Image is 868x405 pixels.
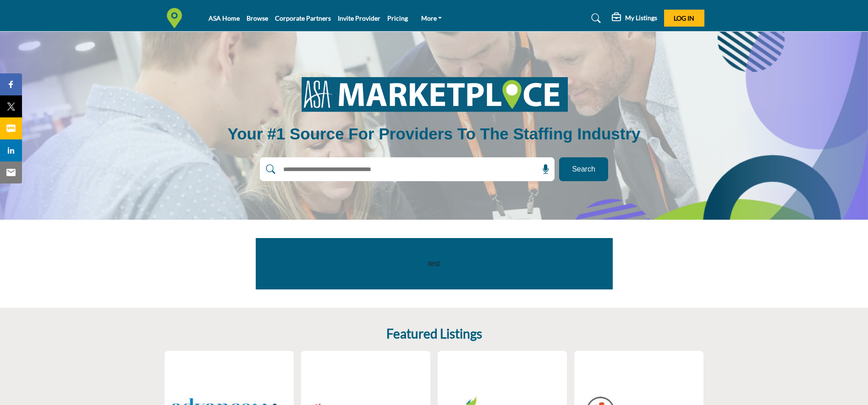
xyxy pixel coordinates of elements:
[625,14,657,22] h5: My Listings
[415,12,449,25] a: More
[209,14,240,22] a: ASA Home
[674,14,694,22] span: Log In
[582,11,607,26] a: Search
[276,258,592,269] p: test
[247,14,268,22] a: Browse
[387,14,408,22] a: Pricing
[612,13,657,24] div: My Listings
[164,8,189,28] img: Site Logo
[227,123,640,144] h1: Your #1 Source for Providers to the Staffing Industry
[275,14,331,22] a: Corporate Partners
[338,14,380,22] a: Invite Provider
[664,10,704,27] button: Log In
[559,157,608,181] button: Search
[386,326,482,342] h2: Featured Listings
[290,70,578,118] img: image
[572,164,595,175] span: Search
